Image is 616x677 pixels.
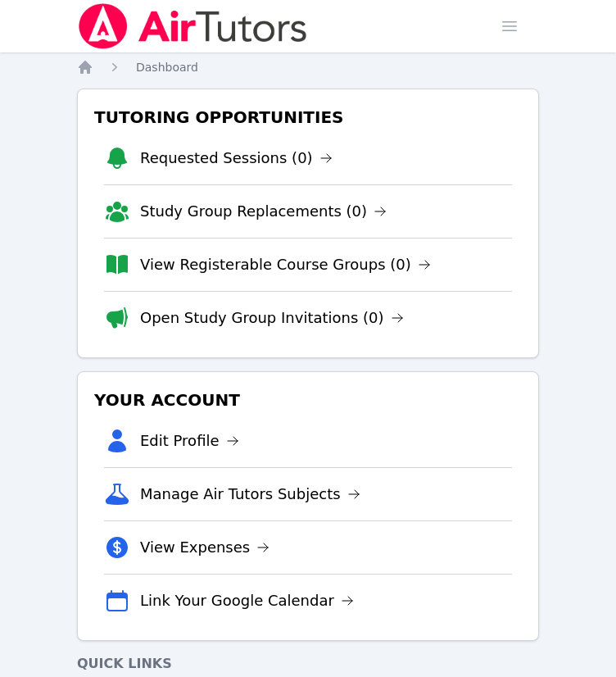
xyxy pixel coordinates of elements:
h3: Your Account [91,385,525,415]
a: Edit Profile [140,429,239,452]
h3: Tutoring Opportunities [91,102,525,132]
h4: Quick Links [77,654,539,674]
a: Dashboard [136,59,198,75]
a: Manage Air Tutors Subjects [140,483,360,506]
img: Air Tutors [77,3,309,49]
a: Requested Sessions (0) [140,147,333,170]
nav: Breadcrumb [77,59,539,75]
a: Open Study Group Invitations (0) [140,307,404,329]
a: Study Group Replacements (0) [140,200,387,223]
a: View Registerable Course Groups (0) [140,253,431,276]
span: Dashboard [136,61,198,74]
a: View Expenses [140,536,269,559]
a: Link Your Google Calendar [140,589,354,612]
